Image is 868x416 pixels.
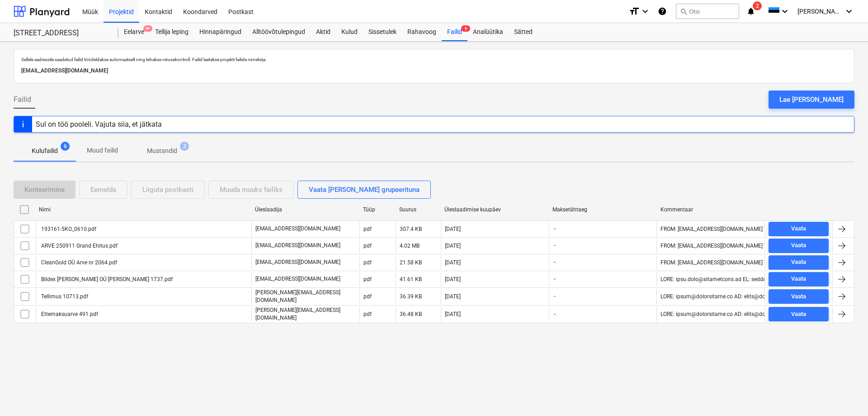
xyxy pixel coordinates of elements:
[553,292,557,300] span: -
[553,311,557,318] span: -
[769,289,829,304] button: Vaata
[769,222,829,236] button: Vaata
[660,206,761,213] div: Kommentaar
[823,373,868,416] iframe: Chat Widget
[363,293,372,300] div: pdf
[402,23,442,41] a: Rahavoog
[194,23,247,41] a: Hinnapäringud
[40,226,96,232] div: 193161-5KO_0610.pdf
[363,259,372,266] div: pdf
[14,94,31,105] span: Failid
[779,6,790,17] i: keyboard_arrow_down
[118,23,150,41] a: Eelarve9+
[442,23,467,41] a: Failid6
[640,6,651,17] i: keyboard_arrow_down
[444,206,545,213] div: Üleslaadimise kuupäev
[445,243,461,249] div: [DATE]
[791,257,806,268] div: Vaata
[363,226,372,232] div: pdf
[791,292,806,302] div: Vaata
[445,276,461,282] div: [DATE]
[255,206,356,213] div: Üleslaadija
[399,206,437,213] div: Suurus
[32,146,58,156] p: Kulufailid
[150,23,194,41] a: Tellija leping
[36,120,162,129] div: Sul on töö pooleli. Vajuta siia, et jätkata
[400,311,422,317] div: 36.48 KB
[311,23,336,41] div: Aktid
[552,206,653,213] div: Maksetähtaeg
[553,242,557,249] span: -
[779,94,844,105] div: Lae [PERSON_NAME]
[791,224,806,234] div: Vaata
[255,289,356,304] p: [PERSON_NAME][EMAIL_ADDRESS][DOMAIN_NAME]
[791,274,806,284] div: Vaata
[61,142,70,151] span: 6
[255,258,340,266] p: [EMAIL_ADDRESS][DOMAIN_NAME]
[797,8,843,15] span: [PERSON_NAME]
[336,23,363,41] a: Kulud
[147,146,177,156] p: Mustandid
[445,293,461,300] div: [DATE]
[40,311,98,317] div: Ettemaksuarve 491.pdf
[118,23,150,41] div: Eelarve
[746,6,755,17] i: notifications
[629,6,640,17] i: format_size
[844,6,854,17] i: keyboard_arrow_down
[39,206,248,213] div: Nimi
[400,226,422,232] div: 307.4 KB
[297,181,431,199] button: Vaata [PERSON_NAME] grupeerituna
[769,91,854,109] button: Lae [PERSON_NAME]
[255,275,340,283] p: [EMAIL_ADDRESS][DOMAIN_NAME]
[676,4,739,19] button: Otsi
[363,206,392,213] div: Tüüp
[363,311,372,317] div: pdf
[553,258,557,266] span: -
[769,307,829,321] button: Vaata
[658,6,667,17] i: Abikeskus
[40,259,117,266] div: CleanGold OÜ Arve nr 2064.pdf
[769,255,829,270] button: Vaata
[400,293,422,300] div: 36.39 KB
[445,226,461,232] div: [DATE]
[363,243,372,249] div: pdf
[400,276,422,282] div: 41.61 KB
[180,142,189,151] span: 3
[791,309,806,320] div: Vaata
[400,259,422,266] div: 21.58 KB
[467,23,509,41] a: Analüütika
[445,259,461,266] div: [DATE]
[553,225,557,233] span: -
[143,25,152,32] span: 9+
[247,23,311,41] a: Alltöövõtulepingud
[255,306,356,322] p: [PERSON_NAME][EMAIL_ADDRESS][DOMAIN_NAME]
[21,66,847,76] p: [EMAIL_ADDRESS][DOMAIN_NAME]
[769,272,829,287] button: Vaata
[14,29,108,38] div: [STREET_ADDRESS]
[791,240,806,251] div: Vaata
[442,23,467,41] div: Failid
[255,242,340,249] p: [EMAIL_ADDRESS][DOMAIN_NAME]
[87,146,118,155] p: Muud failid
[40,276,173,282] div: Bildex [PERSON_NAME] OÜ [PERSON_NAME] 1737.pdf
[309,184,420,196] div: Vaata [PERSON_NAME] grupeerituna
[255,225,340,233] p: [EMAIL_ADDRESS][DOMAIN_NAME]
[753,1,762,10] span: 2
[40,293,88,300] div: Tellimus 10713.pdf
[363,23,402,41] a: Sissetulek
[509,23,538,41] a: Sätted
[400,243,420,249] div: 4.02 MB
[680,8,687,15] span: search
[445,311,461,317] div: [DATE]
[40,243,118,249] div: ARVE 250911 Grand Ehitus.pdf
[363,276,372,282] div: pdf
